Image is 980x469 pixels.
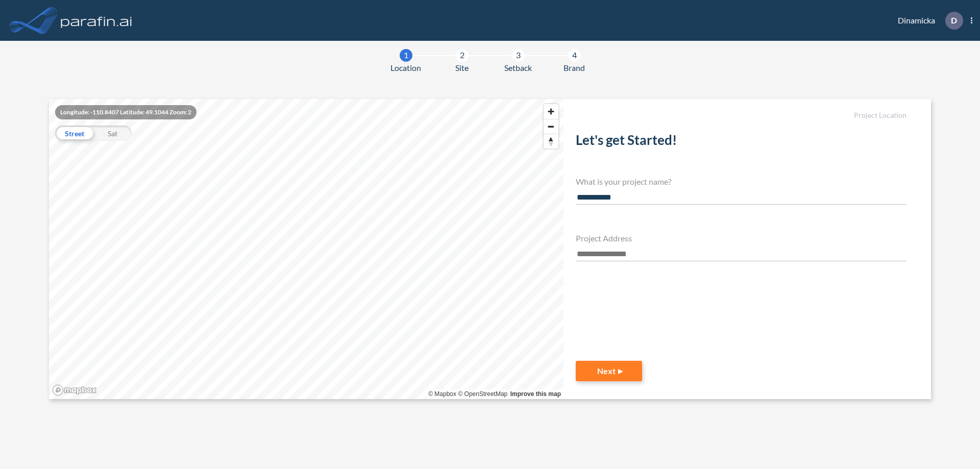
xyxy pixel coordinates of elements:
div: Sat [93,126,132,141]
a: Improve this map [510,390,561,398]
img: logo [59,10,134,31]
h4: What is your project name? [576,177,906,186]
button: Zoom out [544,119,558,134]
h2: Let's get Started! [576,132,906,152]
a: OpenStreetMap [458,390,507,398]
canvas: Map [49,99,563,399]
span: Site [455,62,469,74]
div: Dinamicka [883,12,972,30]
span: Brand [563,62,585,74]
button: Zoom in [544,104,558,119]
button: Next [576,361,642,381]
div: 3 [512,49,525,62]
h4: Project Address [576,233,906,243]
span: Setback [504,62,532,74]
div: 1 [400,49,412,62]
div: Longitude: -110.8407 Latitude: 49.1044 Zoom: 2 [55,105,197,119]
div: 4 [568,49,581,62]
span: Zoom out [544,119,558,134]
a: Mapbox homepage [52,384,97,396]
h5: Project Location [576,111,906,120]
div: Street [55,126,93,141]
p: D [951,16,957,25]
span: Location [390,62,421,74]
div: 2 [456,49,469,62]
a: Mapbox [428,390,456,398]
button: Reset bearing to north [544,134,558,149]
